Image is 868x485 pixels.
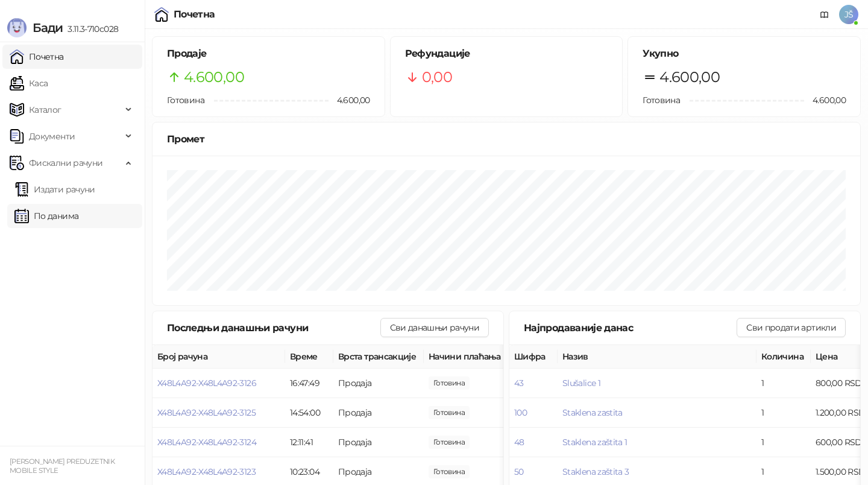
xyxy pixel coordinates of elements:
[333,345,424,369] th: Врста трансакције
[562,437,627,448] button: Staklena zaštita 1
[756,369,811,398] td: 1
[509,345,558,369] th: Шифра
[10,71,48,95] a: Каса
[29,98,61,122] span: Каталог
[63,24,118,34] span: 3.11.3-710c028
[562,378,600,388] button: Slušalice 1
[153,345,285,369] th: Број рачуна
[405,46,608,61] h5: Рефундације
[167,132,846,147] div: Промет
[29,151,102,175] span: Фискални рачуни
[643,46,846,61] h5: Укупно
[737,318,846,337] button: Сви продати артикли
[157,466,256,477] button: X48L4A92-X48L4A92-3123
[562,407,623,418] button: Staklena zastita
[285,369,333,398] td: 16:47:49
[429,436,470,449] span: 1.200,00
[756,345,811,369] th: Количина
[333,428,424,457] td: Продаја
[804,94,846,107] span: 4.600,00
[514,466,524,477] button: 50
[167,46,370,61] h5: Продаје
[14,204,78,228] a: По данима
[10,457,115,475] small: [PERSON_NAME] PREDUZETNIK MOBILE STYLE
[524,320,737,335] div: Најпродаваније данас
[174,10,215,19] div: Почетна
[815,5,834,24] a: Документација
[285,345,333,369] th: Време
[643,95,680,106] span: Готовина
[157,378,256,388] button: X48L4A92-X48L4A92-3126
[184,66,244,89] span: 4.600,00
[333,369,424,398] td: Продаја
[562,466,629,477] button: Staklena zaštita 3
[285,428,333,457] td: 12:11:41
[10,45,64,69] a: Почетна
[167,320,380,335] div: Последњи данашњи рачуни
[514,407,527,418] button: 100
[429,406,470,419] span: 600,00
[7,18,27,37] img: Logo
[333,398,424,428] td: Продаја
[329,94,370,107] span: 4.600,00
[514,378,524,388] button: 43
[14,177,95,201] a: Издати рачуни
[514,437,524,448] button: 48
[29,124,75,148] span: Документи
[429,376,470,390] span: 1.500,00
[756,428,811,457] td: 1
[157,437,256,448] button: X48L4A92-X48L4A92-3124
[33,21,63,35] span: Бади
[839,5,858,24] span: JŠ
[756,398,811,428] td: 1
[380,318,489,337] button: Сви данашњи рачуни
[659,66,720,89] span: 4.600,00
[429,465,470,478] span: 500,00
[424,345,544,369] th: Начини плаћања
[422,66,452,89] span: 0,00
[285,398,333,428] td: 14:54:00
[157,407,256,418] button: X48L4A92-X48L4A92-3125
[558,345,756,369] th: Назив
[167,95,204,106] span: Готовина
